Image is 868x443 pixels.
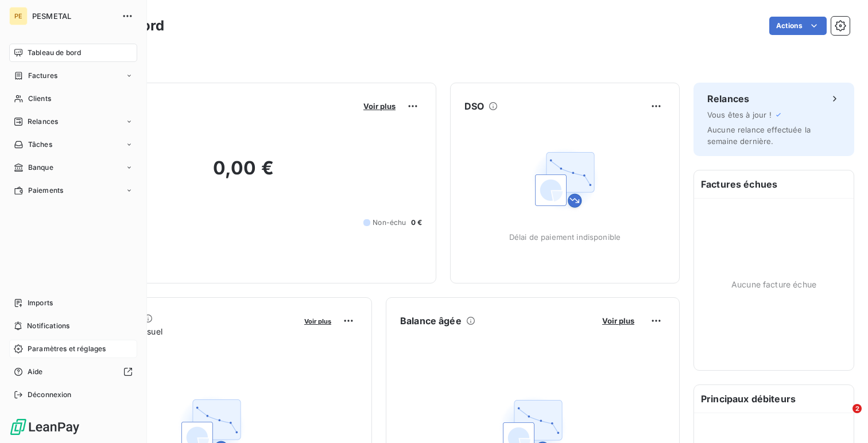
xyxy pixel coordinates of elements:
a: Relances [9,112,137,131]
a: Factures [9,67,137,85]
span: Aucune relance effectuée la semaine dernière. [707,125,811,146]
span: Clients [28,94,51,104]
button: Actions [769,17,827,35]
h6: Principaux débiteurs [694,385,854,413]
span: Aucune facture échue [731,278,816,290]
span: Tâches [28,139,52,150]
h6: Balance âgée [400,314,462,328]
span: Aide [28,367,43,377]
span: Paramètres et réglages [28,344,106,354]
a: Clients [9,90,137,108]
span: Chiffre d'affaires mensuel [65,325,296,337]
h6: DSO [464,99,484,113]
a: Imports [9,294,137,312]
a: Tâches [9,135,137,154]
span: Voir plus [363,102,396,111]
a: Aide [9,363,137,381]
span: 2 [852,404,862,413]
span: 0 € [411,217,422,228]
span: Non-échu [373,217,406,228]
span: Notifications [27,321,69,331]
a: Paramètres et réglages [9,340,137,358]
span: Déconnexion [28,390,72,400]
div: PE [9,7,28,25]
span: Tableau de bord [28,48,81,58]
span: Vous êtes à jour ! [707,110,772,119]
img: Logo LeanPay [9,418,80,436]
a: Paiements [9,181,137,200]
img: Empty state [528,143,602,216]
span: Voir plus [304,317,331,325]
button: Voir plus [599,316,638,326]
span: PESMETAL [32,11,115,21]
span: Paiements [28,185,63,196]
button: Voir plus [301,316,335,326]
h6: Factures échues [694,170,854,198]
span: Voir plus [602,316,634,325]
iframe: Intercom live chat [829,404,857,432]
a: Banque [9,158,137,177]
a: Tableau de bord [9,44,137,62]
h2: 0,00 € [65,157,422,191]
button: Voir plus [360,101,399,111]
span: Factures [28,71,57,81]
span: Relances [28,116,58,127]
span: Délai de paiement indisponible [509,232,621,242]
h6: Relances [707,92,749,106]
span: Imports [28,298,53,308]
span: Banque [28,162,53,173]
